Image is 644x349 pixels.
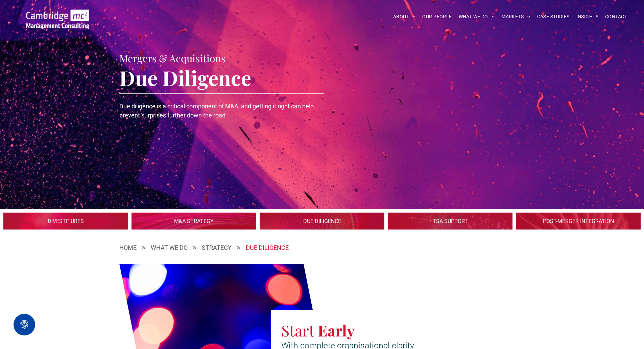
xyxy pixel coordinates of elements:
[498,12,533,22] a: MARKETS
[602,12,630,22] a: CONTACT
[119,154,204,172] a: SPEAK TO THE TEAM
[119,103,314,119] span: Due diligence is a critical component of M&A, and getting it right can help prevent surprises fur...
[246,243,289,252] div: DUE DILIGENCE
[534,12,573,22] a: CASE STUDIES
[573,12,602,22] a: INSIGHTS
[390,12,419,22] a: ABOUT
[281,320,314,340] span: Start
[119,51,225,65] span: Mergers & Acquisitions
[202,243,232,252] div: STRATEGY
[318,320,355,340] span: Early
[119,243,525,252] nav: Breadcrumbs
[137,154,186,171] span: SPEAK TO THE TEAM
[119,64,251,91] span: Due Diligence
[26,9,89,29] img: Go to Homepage
[419,12,455,22] a: OUR PEOPLE
[455,12,498,22] a: WHAT WE DO
[119,243,137,252] a: HOME
[151,243,188,252] a: WHAT WE DO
